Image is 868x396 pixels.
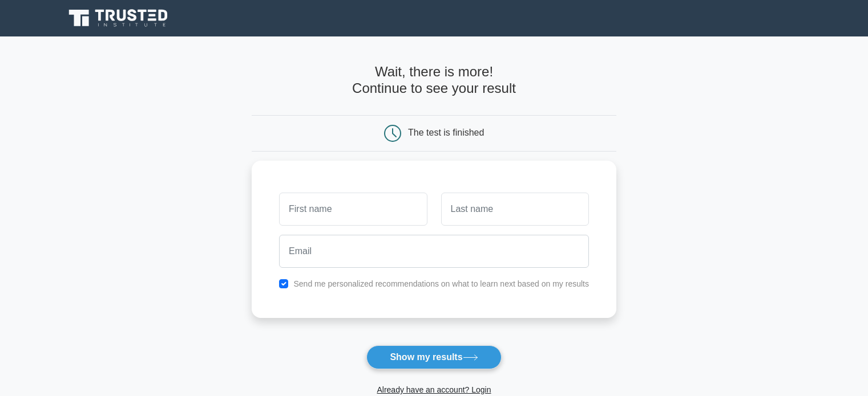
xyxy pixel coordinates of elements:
input: First name [279,193,427,226]
input: Last name [441,193,589,226]
button: Show my results [366,345,501,369]
a: Already have an account? Login [377,385,491,394]
label: Send me personalized recommendations on what to learn next based on my results [293,279,589,288]
div: The test is finished [408,128,484,137]
h4: Wait, there is more! Continue to see your result [252,64,616,97]
input: Email [279,235,589,268]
